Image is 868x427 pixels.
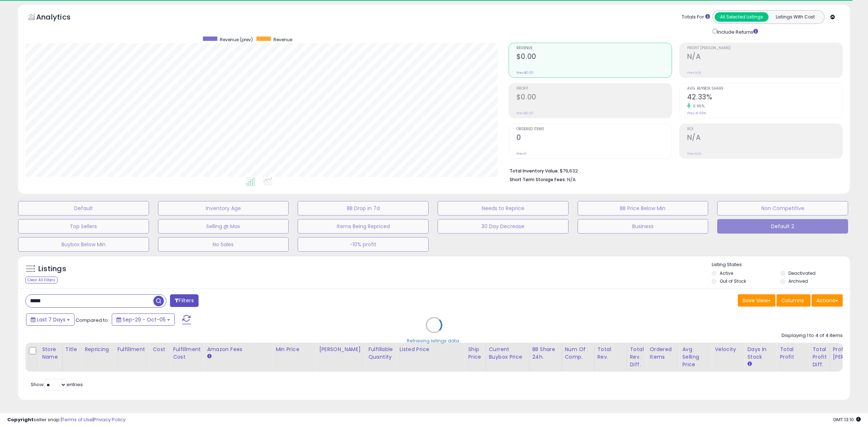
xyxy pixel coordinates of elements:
[687,151,701,156] small: Prev: N/A
[298,201,429,215] button: BB Drop in 7d
[690,103,705,109] small: 0.95%
[158,219,289,234] button: Selling @ Max
[438,201,569,215] button: Needs to Reprice
[687,46,842,50] span: Profit [PERSON_NAME]
[516,93,672,103] h2: $0.00
[62,416,93,423] a: Terms of Use
[578,201,709,215] button: BB Price Below Min
[682,14,710,21] div: Totals For
[18,201,149,215] button: Default
[7,417,125,423] div: seller snap | |
[687,71,701,75] small: Prev: N/A
[578,219,709,234] button: Business
[516,52,672,62] h2: $0.00
[18,237,149,252] button: Buybox Below Min
[516,46,672,50] span: Revenue
[220,37,253,43] span: Revenue (prev)
[298,219,429,234] button: Items Being Repriced
[510,168,559,174] b: Total Inventory Value:
[516,71,533,75] small: Prev: $0.00
[717,201,848,215] button: Non Competitive
[687,52,842,62] h2: N/A
[567,176,576,183] span: N/A
[687,93,842,103] h2: 42.33%
[768,12,822,22] button: Listings With Cost
[7,416,34,423] strong: Copyright
[687,133,842,143] h2: N/A
[516,133,672,143] h2: 0
[687,87,842,91] span: Avg. Buybox Share
[298,237,429,252] button: -10% profit
[717,219,848,234] button: Default 2
[833,416,861,423] span: 2025-10-13 13:10 GMT
[158,201,289,215] button: Inventory Age
[516,127,672,131] span: Ordered Items
[273,37,292,43] span: Revenue
[510,176,566,183] b: Short Term Storage Fees:
[407,338,461,344] div: Retrieving listings data..
[516,87,672,91] span: Profit
[510,166,837,175] li: $79,632
[516,111,533,115] small: Prev: $0.00
[687,127,842,131] span: ROI
[36,12,85,24] h5: Analytics
[715,12,769,22] button: All Selected Listings
[158,237,289,252] button: No Sales
[438,219,569,234] button: 30 Day Decrease
[94,416,125,423] a: Privacy Policy
[707,27,767,35] div: Include Returns
[18,219,149,234] button: Top Sellers
[516,151,527,156] small: Prev: 0
[687,111,706,115] small: Prev: 41.93%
